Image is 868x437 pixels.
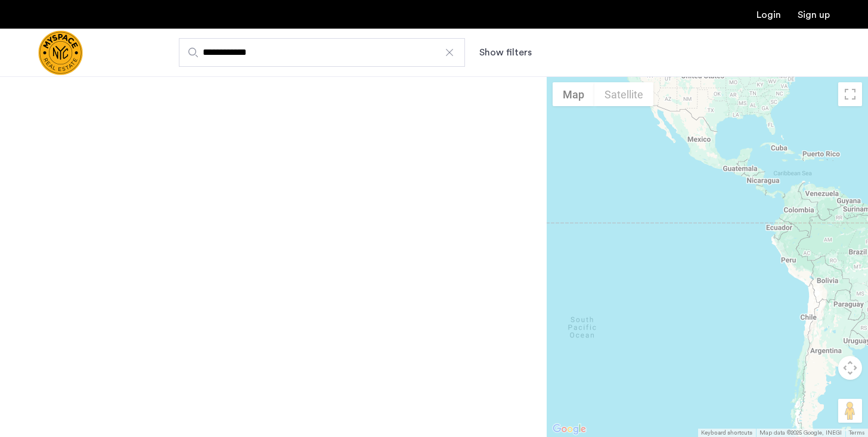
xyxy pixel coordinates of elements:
[838,399,862,423] button: Drag Pegman onto the map to open Street View
[179,38,465,67] input: Apartment Search
[38,30,83,75] a: Cazamio Logo
[594,82,653,106] button: Show satellite imagery
[798,10,830,20] a: Registration
[553,82,594,106] button: Show street map
[757,10,781,20] a: Login
[701,429,752,437] button: Keyboard shortcuts
[479,45,532,60] button: Show or hide filters
[849,429,864,437] a: Terms (opens in new tab)
[759,430,842,436] span: Map data ©2025 Google, INEGI
[38,30,83,75] img: logo
[550,421,589,437] a: Open this area in Google Maps (opens a new window)
[550,421,589,437] img: Google
[838,356,862,380] button: Map camera controls
[838,82,862,106] button: Toggle fullscreen view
